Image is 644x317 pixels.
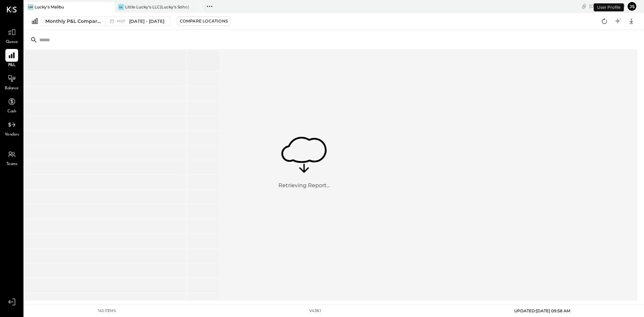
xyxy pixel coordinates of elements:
[0,49,23,68] a: P&L
[177,16,231,26] button: Compare Locations
[514,308,570,313] span: UPDATED: [DATE] 09:58 AM
[117,19,127,23] span: M07
[0,95,23,115] a: Cash
[0,148,23,167] a: Teams
[0,118,23,138] a: Vendors
[8,62,16,68] span: P&L
[5,86,19,92] span: Balance
[581,3,587,10] div: copy link
[0,72,23,92] a: Balance
[594,3,624,11] div: User Profile
[589,3,625,9] div: [DATE]
[7,109,16,115] span: Cash
[627,1,637,12] button: js
[28,4,34,10] div: LM
[6,39,18,45] span: Queue
[35,4,64,10] div: Lucky's Malibu
[45,18,102,24] div: Monthly P&L Comparison
[125,4,189,10] div: Little Lucky's LLC(Lucky's Soho)
[0,26,23,45] a: Queue
[309,308,321,314] div: v 4.38.1
[118,4,124,10] div: LL
[98,308,116,314] div: 143 items
[42,16,171,26] button: Monthly P&L Comparison M07[DATE] - [DATE]
[180,18,228,24] div: Compare Locations
[5,132,19,138] span: Vendors
[129,18,164,24] span: [DATE] - [DATE]
[6,161,17,167] span: Teams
